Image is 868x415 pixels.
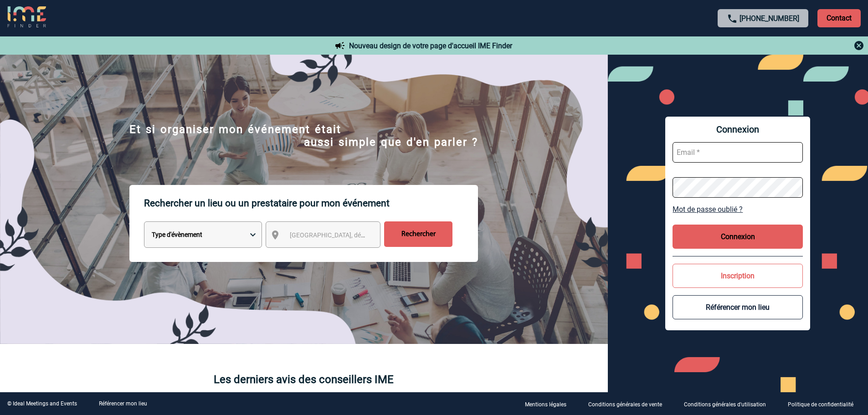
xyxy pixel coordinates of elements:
button: Connexion [673,225,803,249]
img: call-24-px.png [727,13,738,24]
a: Conditions générales d'utilisation [677,400,781,408]
a: Mot de passe oublié ? [673,205,803,214]
a: Politique de confidentialité [781,400,868,408]
p: Mentions légales [525,401,566,408]
p: Contact [817,9,861,27]
a: Conditions générales de vente [581,400,677,408]
button: Référencer mon lieu [673,295,803,319]
a: [PHONE_NUMBER] [740,14,799,23]
input: Email * [673,142,803,163]
p: Politique de confidentialité [788,401,853,408]
span: [GEOGRAPHIC_DATA], département, région... [290,231,416,239]
p: Rechercher un lieu ou un prestataire pour mon événement [144,185,478,221]
p: Conditions générales d'utilisation [684,401,766,408]
a: Référencer mon lieu [99,400,147,407]
button: Inscription [673,264,803,288]
input: Rechercher [384,221,452,247]
p: Conditions générales de vente [588,401,662,408]
div: © Ideal Meetings and Events [7,400,77,407]
a: Mentions légales [518,400,581,408]
span: Connexion [673,124,803,135]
